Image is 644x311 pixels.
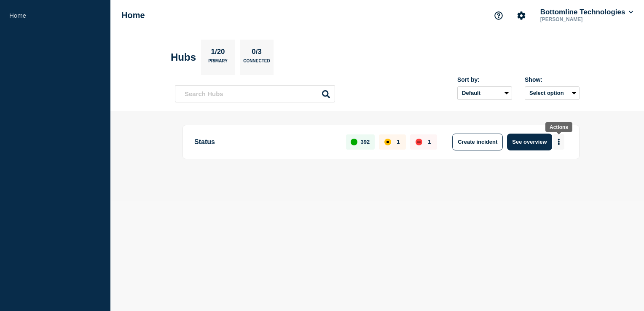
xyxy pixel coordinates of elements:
select: Sort by [457,86,512,100]
button: Select option [525,86,580,100]
div: Show: [525,76,580,83]
button: Create incident [452,134,503,150]
div: Sort by: [457,76,512,83]
div: Actions [550,124,568,130]
p: 1 [397,139,400,145]
h1: Home [121,11,145,20]
button: See overview [507,134,552,150]
p: Connected [243,59,270,67]
div: affected [384,139,391,145]
button: More actions [553,134,564,150]
button: Support [490,7,507,24]
button: Bottomline Technologies [539,8,635,16]
input: Search Hubs [175,85,335,102]
h2: Hubs [171,51,196,63]
div: down [416,139,422,145]
p: 392 [361,139,370,145]
p: 0/3 [249,48,265,59]
button: Account settings [513,7,530,24]
p: Status [194,134,336,150]
p: 1/20 [208,48,228,59]
p: [PERSON_NAME] [539,16,626,22]
p: Primary [208,59,228,67]
p: 1 [428,139,431,145]
div: up [351,139,357,145]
